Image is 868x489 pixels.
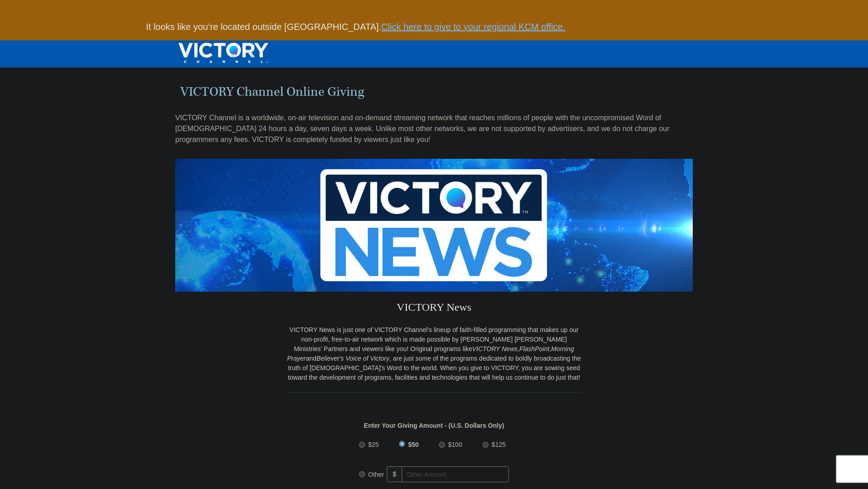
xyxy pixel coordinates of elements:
[167,43,280,63] img: VICTORYTHON - VICTORY Channel
[175,112,693,145] p: VICTORY Channel is a worldwide, on-air television and on-demand streaming network that reaches mi...
[381,22,565,32] a: Click here to give to your regional KCM office.
[286,292,582,325] h3: VICTORY News
[180,84,688,99] h1: VICTORY Channel Online Giving
[316,355,390,362] i: Believer's Voice of Victory
[287,345,574,362] i: Morning Prayer
[408,441,419,448] span: $50
[472,345,518,352] i: VICTORY News
[448,441,462,448] span: $100
[387,466,402,482] span: $
[286,325,582,382] div: VICTORY News is just one of VICTORY Channel's lineup of faith-filled programming that makes up ou...
[139,13,729,40] div: It looks like you’re located outside [GEOGRAPHIC_DATA].
[492,441,506,448] span: $125
[368,471,384,478] span: Other
[368,441,379,448] span: $25
[402,466,509,482] input: Other Amount
[364,422,504,429] strong: Enter Your Giving Amount - (U.S. Dollars Only)
[519,345,549,352] i: FlashPoint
